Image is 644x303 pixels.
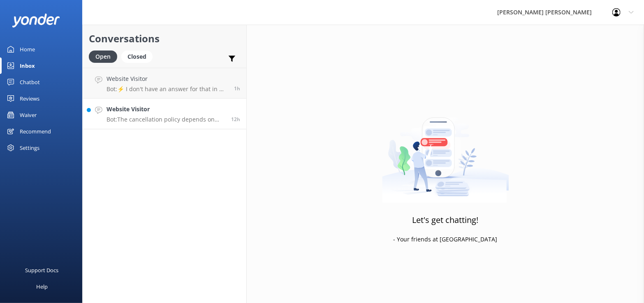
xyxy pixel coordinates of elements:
img: artwork of a man stealing a conversation from at giant smartphone [382,100,509,203]
div: Reviews [20,90,39,107]
span: 07:09pm 17-Aug-2025 (UTC +12:00) Pacific/Auckland [231,116,240,123]
a: Website VisitorBot:⚡ I don't have an answer for that in my knowledge base. Please try and rephras... [83,68,246,99]
h3: Let's get chatting! [412,213,479,227]
span: 06:45am 18-Aug-2025 (UTC +12:00) Pacific/Auckland [234,85,240,92]
div: Waiver [20,107,37,123]
p: Bot: The cancellation policy depends on the type of trip you are on. On the rare occasion that a ... [107,116,225,123]
h4: Website Visitor [107,74,228,83]
div: Home [20,41,35,57]
div: Settings [20,140,39,156]
a: Open [89,52,121,61]
a: Closed [121,52,157,61]
div: Recommend [20,123,51,140]
a: Website VisitorBot:The cancellation policy depends on the type of trip you are on. On the rare oc... [83,99,246,129]
img: yonder-white-logo.png [12,14,60,27]
div: Closed [121,50,153,63]
div: Open [89,50,117,63]
div: Chatbot [20,74,40,90]
div: Inbox [20,57,35,74]
h2: Conversations [89,31,240,46]
p: - Your friends at [GEOGRAPHIC_DATA] [394,235,498,244]
p: Bot: ⚡ I don't have an answer for that in my knowledge base. Please try and rephrase your questio... [107,85,228,93]
div: Help [36,278,48,295]
div: Support Docs [25,262,59,278]
h4: Website Visitor [107,105,225,114]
